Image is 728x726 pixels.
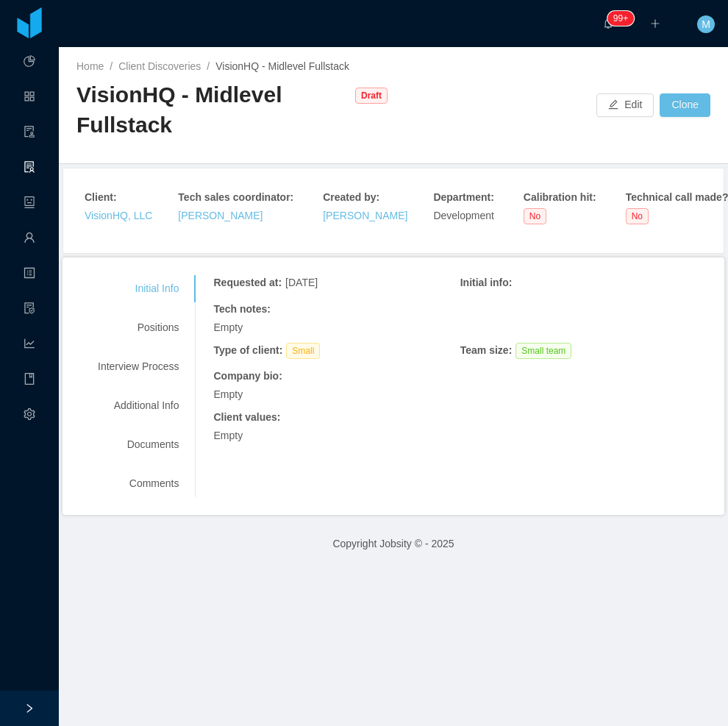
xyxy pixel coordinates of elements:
[524,191,596,203] strong: Calibration hit :
[80,470,196,497] div: Comments
[178,191,293,203] strong: Tech sales coordinator :
[433,191,493,203] strong: Department :
[596,93,654,117] button: icon: editEdit
[24,224,35,255] a: icon: user
[650,18,660,29] i: icon: plus
[76,80,348,140] div: VisionHQ - Midlevel Fullstack
[85,191,117,203] strong: Client :
[85,210,152,221] a: VisionHQ, LLC
[80,392,196,419] div: Additional Info
[285,277,318,288] span: [DATE]
[213,411,280,423] strong: Client values :
[524,208,546,224] span: No
[433,210,494,221] span: Development
[323,191,379,203] strong: Created by :
[178,210,263,221] a: [PERSON_NAME]
[213,321,243,333] span: Empty
[59,519,728,569] footer: Copyright Jobsity © - 2025
[76,60,104,72] a: Home
[213,277,282,288] strong: Requested at :
[207,60,210,72] span: /
[213,388,243,400] span: Empty
[702,15,710,33] span: M
[286,343,320,359] span: Small
[118,60,201,72] a: Client Discoveries
[215,60,349,72] span: VisionHQ - Midlevel Fullstack
[213,344,282,356] strong: Type of client :
[603,18,613,29] i: icon: bell
[24,259,35,290] a: icon: profile
[515,343,571,359] span: Small team
[607,11,634,26] sup: 2155
[626,208,649,224] span: No
[24,154,35,184] i: icon: solution
[460,277,513,288] strong: Initial info :
[110,60,113,72] span: /
[660,93,710,117] button: Clone
[80,431,196,458] div: Documents
[213,430,243,441] span: Empty
[213,303,271,315] strong: Tech notes :
[24,296,35,325] i: icon: file-protect
[24,47,35,78] a: icon: pie-chart
[213,370,282,382] strong: Company bio :
[24,118,35,149] a: icon: audit
[80,353,196,380] div: Interview Process
[323,210,407,221] a: [PERSON_NAME]
[80,275,196,302] div: Initial Info
[460,344,513,356] strong: Team size :
[24,402,35,431] i: icon: setting
[355,88,388,104] span: Draft
[80,314,196,341] div: Positions
[24,366,35,396] i: icon: book
[24,82,35,113] a: icon: appstore
[24,188,35,219] a: icon: robot
[24,331,35,360] i: icon: line-chart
